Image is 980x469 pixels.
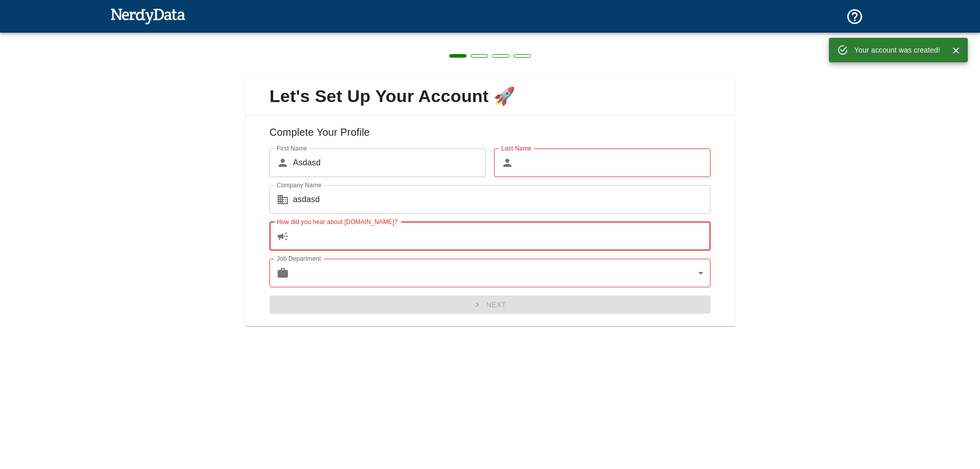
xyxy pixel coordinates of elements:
[277,217,398,226] label: How did you hear about [DOMAIN_NAME]?
[277,181,322,189] label: Company Name
[277,144,307,153] label: First Name
[110,6,185,26] img: NerdyData.com
[840,2,870,32] button: Support and Documentation
[948,43,964,58] button: Close
[854,41,940,59] div: Your account was created!
[277,254,321,263] label: Job Department
[501,144,531,153] label: Last Name
[253,124,727,149] h6: Complete Your Profile
[253,86,727,107] span: Let's Set Up Your Account 🚀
